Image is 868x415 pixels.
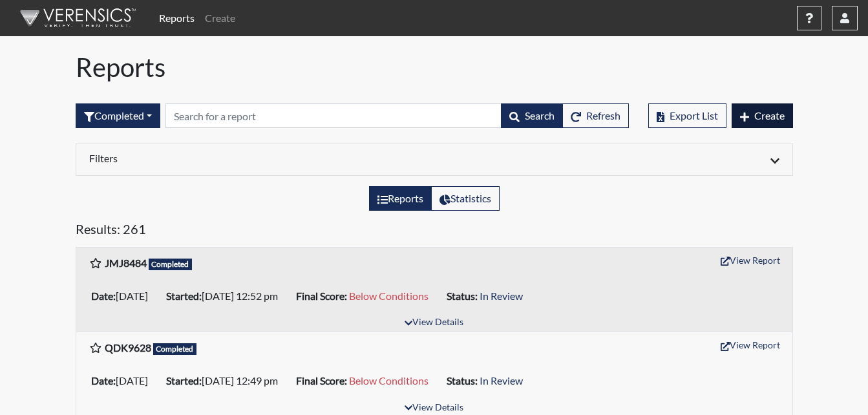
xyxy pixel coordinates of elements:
li: [DATE] 12:52 pm [161,286,291,306]
b: Status: [447,290,478,302]
span: In Review [480,290,523,302]
span: Refresh [586,109,620,122]
button: Search [501,103,563,128]
li: [DATE] [86,286,161,306]
span: Create [754,109,785,122]
span: Below Conditions [349,374,429,387]
h6: Filters [89,152,425,164]
button: View Report [715,250,786,270]
li: [DATE] [86,370,161,391]
h1: Reports [76,52,793,83]
span: Completed [153,343,197,355]
h5: Results: 261 [76,221,793,242]
b: QDK9628 [105,341,151,354]
button: Export List [648,103,726,128]
b: JMJ8484 [105,257,147,269]
a: Create [200,5,240,31]
button: View Report [715,335,786,355]
span: Completed [149,259,193,270]
div: Click to expand/collapse filters [79,152,789,167]
b: Started: [166,374,202,387]
b: Final Score: [296,374,347,387]
button: Create [732,103,793,128]
li: [DATE] 12:49 pm [161,370,291,391]
button: Completed [76,103,160,128]
a: Reports [154,5,200,31]
label: View statistics about completed interviews [431,186,500,211]
label: View the list of reports [369,186,432,211]
span: In Review [480,374,523,387]
div: Filter by interview status [76,103,160,128]
input: Search by Registration ID, Interview Number, or Investigation Name. [165,103,502,128]
button: Refresh [562,103,629,128]
button: View Details [399,314,469,332]
span: Search [525,109,555,122]
span: Below Conditions [349,290,429,302]
b: Started: [166,290,202,302]
b: Date: [91,374,116,387]
b: Final Score: [296,290,347,302]
span: Export List [670,109,718,122]
b: Status: [447,374,478,387]
b: Date: [91,290,116,302]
